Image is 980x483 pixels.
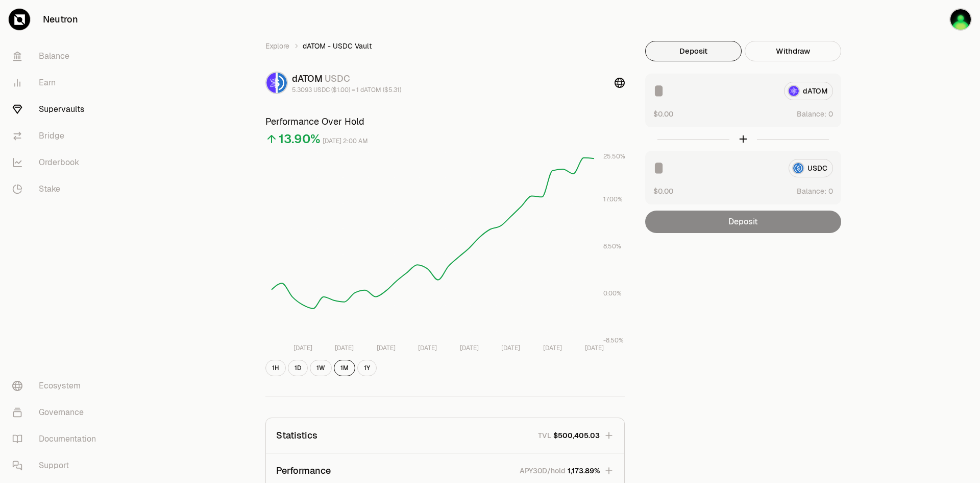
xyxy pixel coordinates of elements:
a: Support [4,452,110,479]
div: [DATE] 2:00 AM [323,135,368,147]
tspan: 25.50% [603,152,625,160]
div: dATOM [292,72,401,86]
tspan: 0.00% [603,289,622,297]
div: 5.3093 USDC ($1.00) = 1 dATOM ($5.31) [292,86,401,94]
nav: breadcrumb [265,41,625,51]
img: USDC Logo [278,73,287,93]
button: Withdraw [745,41,841,61]
tspan: [DATE] [460,344,479,352]
img: dATOM Logo [266,73,276,93]
button: 1M [334,360,355,376]
a: Earn [4,70,110,96]
img: Wall-e [949,8,972,31]
a: Explore [265,41,289,51]
a: Ecosystem [4,373,110,399]
p: TVL [538,430,551,441]
p: APY30D/hold [520,466,566,476]
button: $0.00 [653,108,673,119]
a: Stake [4,176,110,202]
span: $500,405.03 [553,430,600,441]
a: Governance [4,399,110,426]
button: 1D [288,360,308,376]
button: 1Y [357,360,377,376]
button: 1H [265,360,286,376]
span: USDC [325,73,350,84]
tspan: [DATE] [418,344,437,352]
button: Deposit [645,41,742,61]
tspan: [DATE] [501,344,520,352]
span: Balance: [797,186,826,196]
span: Balance: [797,109,826,119]
button: $0.00 [653,186,673,196]
tspan: [DATE] [293,344,312,352]
p: Performance [276,464,331,478]
h3: Performance Over Hold [265,114,625,129]
span: 1,173.89% [568,466,600,476]
tspan: [DATE] [585,344,604,352]
button: 1W [310,360,332,376]
a: Bridge [4,123,110,149]
div: 13.90% [279,131,321,147]
p: Statistics [276,428,317,443]
tspan: 8.50% [603,242,621,250]
a: Supervaults [4,96,110,123]
tspan: [DATE] [377,344,396,352]
a: Balance [4,43,110,70]
tspan: -8.50% [603,336,624,344]
button: StatisticsTVL$500,405.03 [266,418,624,453]
span: dATOM - USDC Vault [303,41,372,51]
a: Orderbook [4,149,110,176]
tspan: [DATE] [543,344,562,352]
tspan: 17.00% [603,195,623,203]
tspan: [DATE] [335,344,354,352]
a: Documentation [4,426,110,452]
